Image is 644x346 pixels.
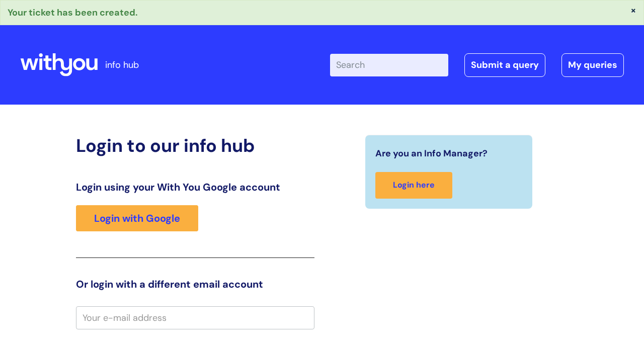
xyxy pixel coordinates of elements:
[464,53,545,76] a: Submit a query
[76,181,314,193] h3: Login using your With You Google account
[375,145,488,161] span: Are you an Info Manager?
[630,6,636,15] button: ×
[76,306,314,329] input: Your e-mail address
[561,53,624,76] a: My queries
[330,54,448,76] input: Search
[375,172,452,199] a: Login here
[76,205,198,231] a: Login with Google
[76,278,314,290] h3: Or login with a different email account
[76,135,314,156] h2: Login to our info hub
[105,57,139,73] p: info hub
